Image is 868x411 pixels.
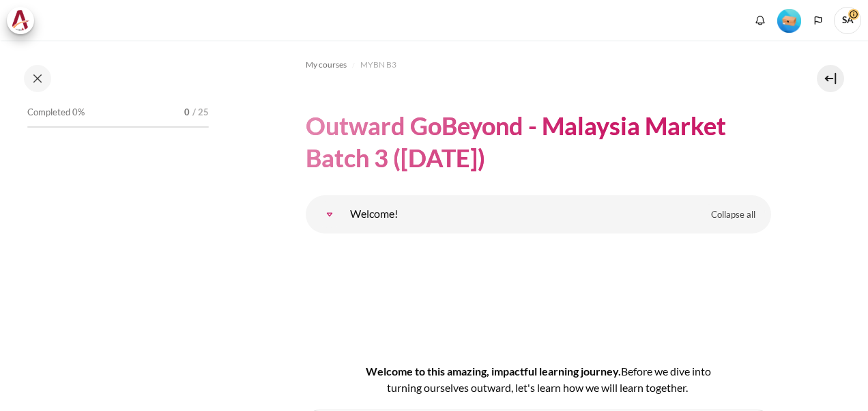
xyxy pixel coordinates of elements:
div: Level #1 [777,8,801,33]
img: Level #1 [777,9,801,33]
span: SA [834,7,861,34]
div: Show notification window with no new notifications [750,10,770,31]
h4: Welcome to this amazing, impactful learning journey. [349,363,727,396]
button: Languages [808,10,828,31]
span: Collapse all [711,208,755,222]
a: My courses [306,57,347,73]
a: Welcome! [316,201,343,228]
span: B [621,365,628,378]
nav: Navigation bar [306,54,771,76]
span: MYBN B3 [360,59,396,71]
span: 0 [184,106,190,119]
a: User menu [834,7,861,34]
img: Architeck [11,10,30,31]
h1: Outward GoBeyond - Malaysia Market Batch 3 ([DATE]) [306,110,771,174]
span: / 25 [192,106,209,119]
span: Completed 0% [27,106,85,119]
span: My courses [306,59,347,71]
a: Level #1 [772,8,807,33]
a: Architeck Architeck [7,7,41,34]
a: Collapse all [701,203,766,227]
a: MYBN B3 [360,57,396,73]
